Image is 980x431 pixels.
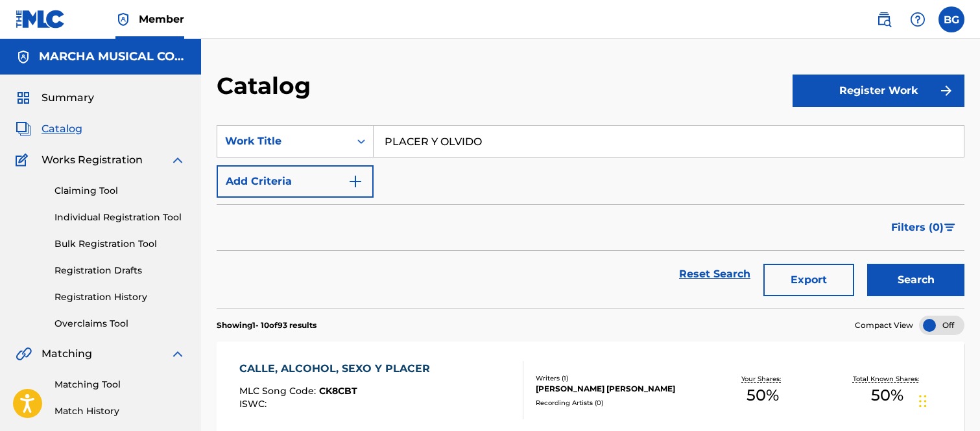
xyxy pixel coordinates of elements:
[42,346,92,362] span: Matching
[54,378,185,391] a: Matching Tool
[348,174,363,189] img: 9d2ae6d4665cec9f34b9.svg
[876,12,892,27] img: search
[16,152,32,168] img: Works Registration
[536,398,701,408] div: Recording Artists ( 0 )
[891,220,944,235] span: Filters ( 0 )
[239,361,436,377] div: CALLE, ALCOHOL, SEXO Y PLACER
[944,261,980,366] iframe: Resource Center
[217,125,964,309] form: Search Form
[944,224,955,231] img: filter
[853,374,922,384] p: Total Known Shares:
[54,317,185,331] a: Overclaims Tool
[16,346,32,362] img: Matching
[883,211,964,244] button: Filters (0)
[915,369,980,431] iframe: Chat Widget
[871,6,897,32] a: Public Search
[905,6,931,32] div: Help
[867,264,964,296] button: Search
[16,10,66,29] img: MLC Logo
[217,71,317,100] h2: Catalog
[54,290,185,304] a: Registration History
[54,211,185,224] a: Individual Registration Tool
[239,398,270,410] span: ISWC :
[536,373,701,383] div: Writers ( 1 )
[54,184,185,198] a: Claiming Tool
[536,383,701,395] div: [PERSON_NAME] [PERSON_NAME]
[16,49,31,65] img: Accounts
[42,152,143,168] span: Works Registration
[42,121,82,137] span: Catalog
[915,369,980,431] div: Widget de chat
[39,49,185,64] h5: MARCHA MUSICAL CORP.
[217,165,374,198] button: Add Criteria
[54,264,185,277] a: Registration Drafts
[115,12,131,27] img: Top Rightsholder
[16,90,31,106] img: Summary
[16,121,31,137] img: Catalog
[673,260,757,288] a: Reset Search
[239,385,319,397] span: MLC Song Code :
[16,90,94,106] a: SummarySummary
[170,152,185,168] img: expand
[741,374,784,384] p: Your Shares:
[910,12,926,27] img: help
[763,264,854,296] button: Export
[54,404,185,418] a: Match History
[54,237,185,251] a: Bulk Registration Tool
[855,320,913,331] span: Compact View
[747,384,779,407] span: 50 %
[170,346,185,362] img: expand
[225,134,342,149] div: Work Title
[16,121,82,137] a: CatalogCatalog
[139,12,184,27] span: Member
[42,90,94,106] span: Summary
[319,385,357,397] span: CK8CBT
[871,384,903,407] span: 50 %
[793,75,964,107] button: Register Work
[938,6,964,32] div: User Menu
[938,83,954,99] img: f7272a7cc735f4ea7f67.svg
[919,382,927,421] div: Arrastrar
[217,320,317,331] p: Showing 1 - 10 of 93 results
